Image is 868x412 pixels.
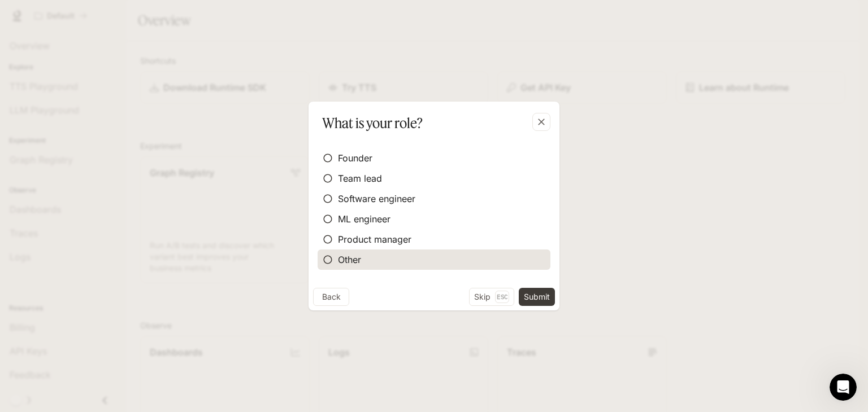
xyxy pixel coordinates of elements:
button: SkipEsc [469,288,514,306]
span: Founder [338,151,372,165]
span: Software engineer [338,192,415,205]
span: Product manager [338,233,411,246]
span: Team lead [338,172,382,185]
button: Back [313,288,349,306]
span: Other [338,253,361,266]
p: Esc [495,291,509,303]
button: Submit [519,288,555,306]
span: ML engineer [338,212,390,226]
iframe: Intercom live chat [830,374,857,401]
p: What is your role? [322,113,423,133]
